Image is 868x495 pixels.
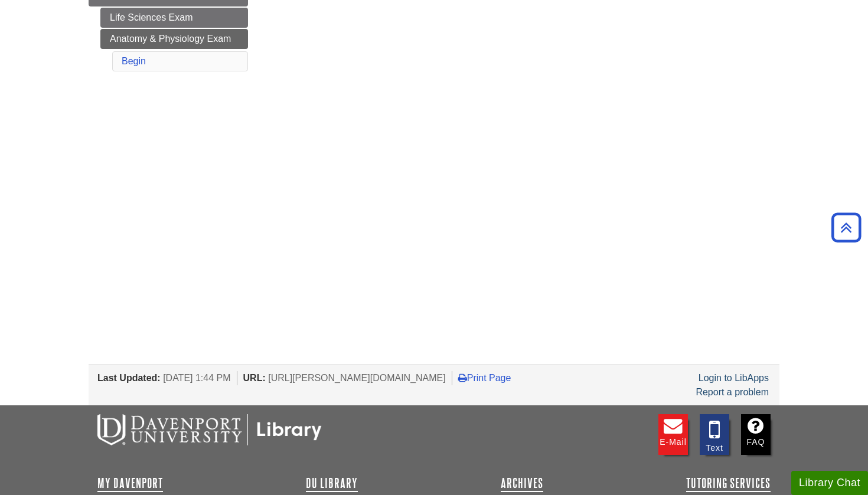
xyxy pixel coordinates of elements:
[163,373,230,383] span: [DATE] 1:44 PM
[741,414,771,455] a: FAQ
[458,373,511,383] a: Print Page
[268,373,446,383] span: [URL][PERSON_NAME][DOMAIN_NAME]
[266,1,779,270] iframe: Science Success: Anatomy & Physiology (A & P) Exam
[306,476,358,490] a: DU Library
[243,373,266,383] span: URL:
[658,414,688,455] a: E-mail
[458,373,467,382] i: Print Page
[700,414,729,455] a: Text
[97,476,163,490] a: My Davenport
[686,476,771,490] a: Tutoring Services
[100,8,248,28] a: Life Sciences Exam
[97,414,322,445] img: DU Libraries
[827,219,865,235] a: Back to Top
[699,373,769,383] a: Login to LibApps
[100,29,248,49] a: Anatomy & Physiology Exam
[791,471,868,495] button: Library Chat
[122,56,146,66] a: Begin
[501,476,543,490] a: Archives
[97,373,161,383] span: Last Updated:
[696,387,769,397] a: Report a problem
